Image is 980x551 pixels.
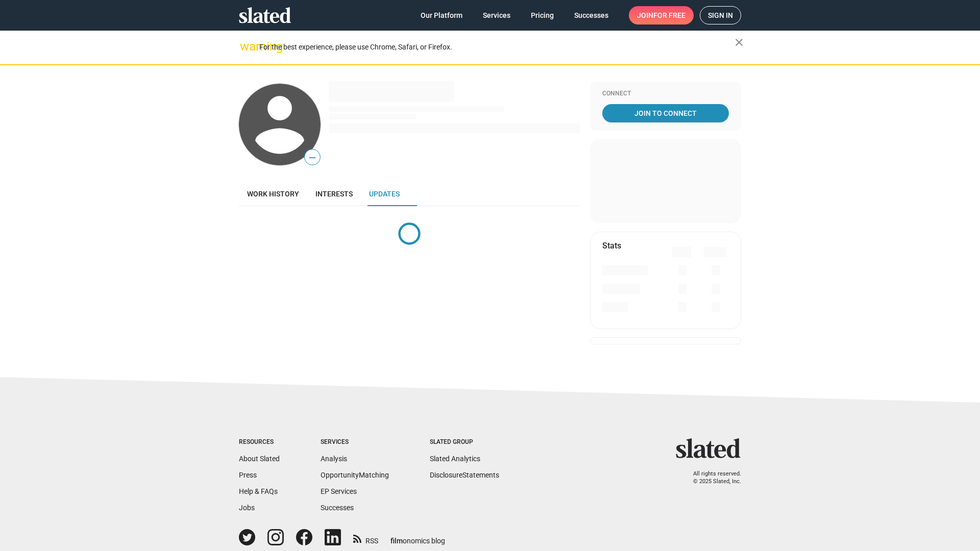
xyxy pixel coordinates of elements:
span: — [305,151,320,164]
a: Jobs [239,504,255,512]
a: Press [239,471,257,479]
span: film [390,537,403,545]
span: Updates [369,190,400,198]
div: For the best experience, please use Chrome, Safari, or Firefox. [259,40,735,54]
a: DisclosureStatements [430,471,499,479]
span: Join [637,6,685,24]
a: Analysis [321,455,347,463]
a: Our Platform [412,6,471,24]
span: Sign in [708,7,733,24]
a: EP Services [321,487,357,495]
a: Joinfor free [629,6,694,24]
span: Successes [574,6,608,24]
a: Successes [321,504,354,512]
span: for free [653,6,685,24]
div: Connect [602,90,729,98]
span: Interests [315,190,353,198]
a: Interests [307,182,361,206]
a: Join To Connect [602,104,729,122]
a: OpportunityMatching [321,471,389,479]
a: Sign in [700,6,741,24]
p: All rights reserved. © 2025 Slated, Inc. [682,470,741,485]
span: Pricing [531,6,554,24]
a: Services [475,6,519,24]
mat-icon: close [733,36,745,48]
a: Successes [566,6,617,24]
a: Work history [239,182,307,206]
a: Help & FAQs [239,487,278,495]
a: About Slated [239,455,280,463]
span: Our Platform [421,6,462,24]
a: Updates [361,182,408,206]
div: Services [321,438,389,446]
mat-icon: warning [240,40,252,53]
span: Join To Connect [604,104,727,122]
a: Pricing [523,6,562,24]
div: Resources [239,438,280,446]
a: filmonomics blog [390,528,445,546]
span: Services [483,6,510,24]
span: Work history [247,190,299,198]
mat-card-title: Stats [602,240,621,251]
a: Slated Analytics [430,455,480,463]
a: RSS [353,530,378,546]
div: Slated Group [430,438,499,446]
